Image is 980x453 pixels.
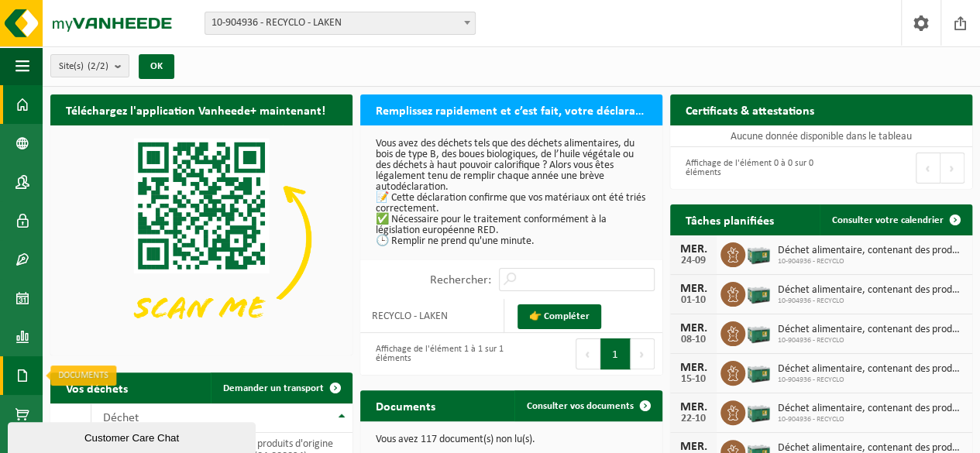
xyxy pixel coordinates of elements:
td: RECYCLO - LAKEN [360,299,504,333]
count: (2/2) [88,61,108,71]
button: OK [139,54,174,79]
span: 10-904936 - RECYCLO - LAKEN [205,12,476,35]
img: PB-LB-0680-HPE-GN-01 [745,280,772,306]
span: Déchet alimentaire, contenant des produits d'origine animale, non emballé, catég... [778,363,965,376]
p: Vous avez 117 document(s) non lu(s). [376,434,647,445]
span: 10-904936 - RECYCLO [778,376,965,385]
span: Consulter votre calendrier [832,215,944,225]
button: Next [631,338,655,369]
td: Aucune donnée disponible dans le tableau [670,125,972,147]
h2: Documents [360,390,451,420]
span: 10-904936 - RECYCLO [778,297,965,306]
img: Download de VHEPlus App [50,125,352,352]
span: Site(s) [59,55,108,78]
span: 10-904936 - RECYCLO [778,415,965,424]
img: PB-LB-0680-HPE-GN-01 [745,319,772,345]
a: Consulter vos documents [514,390,661,421]
span: 10-904936 - RECYCLO [778,257,965,266]
span: Déchet alimentaire, contenant des produits d'origine animale, non emballé, catég... [778,403,965,415]
span: Demander un transport [223,383,324,393]
div: MER. [678,322,709,335]
img: PB-LB-0680-HPE-GN-01 [745,240,772,266]
div: Affichage de l'élément 0 à 0 sur 0 éléments [678,151,813,185]
div: 01-10 [678,295,709,306]
img: PB-LB-0680-HPE-GN-01 [745,359,772,385]
div: MER. [678,362,709,374]
span: Déchet alimentaire, contenant des produits d'origine animale, non emballé, catég... [778,324,965,336]
label: Rechercher: [430,274,491,287]
button: Previous [916,153,940,184]
div: Affichage de l'élément 1 à 1 sur 1 éléments [368,337,504,371]
div: MER. [678,401,709,414]
p: Vous avez des déchets tels que des déchets alimentaires, du bois de type B, des boues biologiques... [376,139,647,247]
span: 10-904936 - RECYCLO - LAKEN [205,12,475,34]
button: Site(s)(2/2) [50,54,129,77]
iframe: chat widget [8,419,259,453]
a: Demander un transport [211,372,351,403]
div: 22-10 [678,414,709,424]
span: Déchet [103,412,139,424]
h2: Téléchargez l'application Vanheede+ maintenant! [50,94,341,125]
a: Consulter votre calendrier [820,204,971,235]
h2: Vos déchets [50,372,143,403]
div: MER. [678,243,709,256]
h2: Certificats & attestations [670,94,830,125]
span: 10-904936 - RECYCLO [778,336,965,345]
div: 08-10 [678,335,709,345]
button: Next [940,153,965,184]
h2: Remplissez rapidement et c’est fait, votre déclaration RED pour 2025 [360,94,662,125]
span: Consulter vos documents [527,401,634,411]
div: MER. [678,283,709,295]
a: 👉 Compléter [518,304,601,329]
span: Déchet alimentaire, contenant des produits d'origine animale, non emballé, catég... [778,245,965,257]
div: 15-10 [678,374,709,385]
h2: Tâches planifiées [670,204,789,235]
div: 24-09 [678,256,709,266]
img: PB-LB-0680-HPE-GN-01 [745,398,772,424]
button: 1 [600,338,631,369]
div: MER. [678,441,709,453]
button: Previous [576,338,600,369]
span: Déchet alimentaire, contenant des produits d'origine animale, non emballé, catég... [778,284,965,297]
